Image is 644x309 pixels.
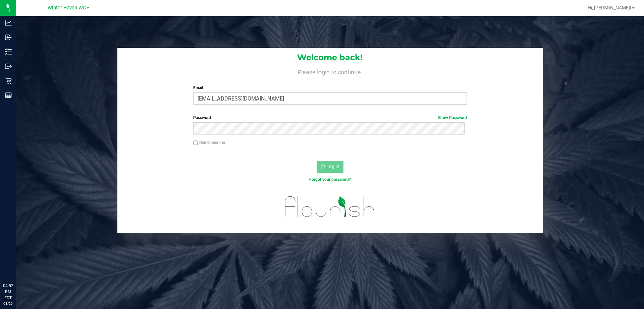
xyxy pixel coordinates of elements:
[3,301,13,306] p: 08/20
[438,115,467,120] a: Show Password
[3,283,13,301] p: 04:52 PM EDT
[5,34,12,41] inline-svg: Inbound
[317,161,343,173] button: Log In
[277,190,383,224] img: flourish_logo.svg
[309,177,351,182] a: Forgot your password?
[5,63,12,70] inline-svg: Outbound
[5,20,12,26] inline-svg: Analytics
[193,141,198,145] input: Remember me
[326,164,339,169] span: Log In
[5,92,12,99] inline-svg: Reports
[5,77,12,84] inline-svg: Retail
[117,67,543,75] h4: Please login to continue.
[193,85,467,91] label: Email
[193,115,211,120] span: Password
[48,5,86,11] span: Winter Haven WC
[588,5,631,10] span: Hi, [PERSON_NAME]!
[193,140,225,146] label: Remember me
[5,48,12,55] inline-svg: Inventory
[117,53,543,62] h1: Welcome back!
